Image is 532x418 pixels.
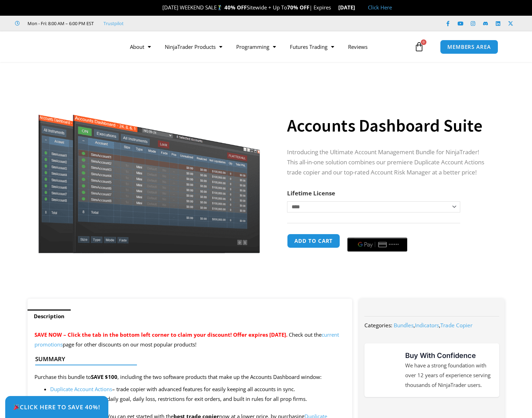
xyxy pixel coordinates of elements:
a: Futures Trading [283,39,341,55]
li: – daily goal, daily loss, restrictions for exit orders, and built in rules for all prop firms. [50,394,346,404]
span: MEMBERS AREA [447,44,491,50]
p: We have a strong foundation with over 12 years of experience serving thousands of NinjaTrader users. [405,361,492,390]
a: Trustpilot [103,19,124,28]
label: Lifetime License [287,189,335,197]
img: LogoAI | Affordable Indicators – NinjaTrader [26,34,101,59]
p: Purchase this bundle to , including the two software products that make up the Accounts Dashboard... [34,372,346,382]
h4: Summary [35,356,339,363]
a: Indicators [415,322,439,329]
strong: [DATE] [338,4,361,11]
a: Bundles [394,322,414,329]
img: 🏌️‍♂️ [217,5,222,10]
strong: 40% OFF [224,4,247,11]
text: •••••• [389,242,399,247]
a: Trade Copier [440,322,472,329]
strong: 70% OFF [287,4,309,11]
a: Duplicate Account Actions [50,386,112,393]
h3: Buy With Confidence [405,350,492,361]
a: Programming [229,39,283,55]
strong: SAVE $100 [91,373,117,380]
img: ⌛ [331,5,337,10]
h1: Accounts Dashboard Suite [287,113,491,138]
li: – trade copier with advanced features for easily keeping all accounts in sync. [50,385,346,394]
a: Click Here [368,4,392,11]
span: SAVE NOW – Click the tab in the bottom left corner to claim your discount! Offer expires [DATE]. [34,331,287,338]
a: Description [28,309,71,323]
iframe: Secure payment input frame [346,233,409,233]
img: Screenshot 2024-08-26 155710eeeee [37,74,261,253]
p: Check out the page for other discounts on our most popular products! [34,330,346,350]
img: 🎉 [157,5,162,10]
a: Reviews [341,39,375,55]
span: 0 [421,39,426,45]
button: Add to cart [287,234,340,248]
a: 🎉Click Here to save 40%! [5,396,108,418]
p: Introducing the Ultimate Account Management Bundle for NinjaTrader! This all-in-one solution comb... [287,147,491,178]
span: [DATE] WEEKEND SALE Sitewide + Up To | Expires [155,4,338,11]
img: 🎉 [14,404,20,410]
a: NinjaTrader Products [158,39,229,55]
button: Buy with GPay [347,238,407,252]
a: About [123,39,158,55]
a: MEMBERS AREA [440,40,498,54]
nav: Menu [123,39,413,55]
span: Mon - Fri: 8:00 AM – 6:00 PM EST [26,19,94,28]
span: Click Here to save 40%! [13,404,100,410]
a: 0 [404,37,434,57]
span: Categories: [364,322,392,329]
a: Account Risk Manager [50,395,103,402]
img: 🏭 [355,5,361,10]
span: , , [394,322,472,329]
img: mark thumbs good 43913 | Affordable Indicators – NinjaTrader [371,358,396,383]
